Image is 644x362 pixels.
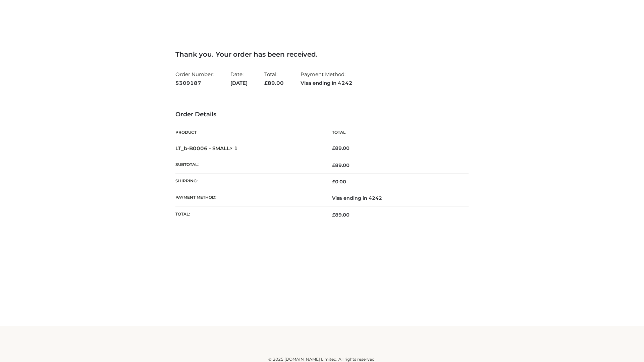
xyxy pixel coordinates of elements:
span: 89.00 [332,212,350,218]
bdi: 0.00 [332,179,346,185]
strong: 5309187 [175,79,214,87]
th: Total [322,125,469,140]
span: 89.00 [332,162,350,168]
span: 89.00 [264,80,284,86]
strong: Visa ending in 4242 [301,79,353,87]
th: Subtotal: [175,157,322,173]
h3: Thank you. Your order has been received. [175,50,469,58]
span: £ [332,179,335,185]
bdi: 89.00 [332,145,350,151]
span: £ [264,80,268,86]
strong: × 1 [230,145,238,152]
td: Visa ending in 4242 [322,190,469,206]
li: Total: [264,68,284,89]
li: Payment Method: [301,68,353,89]
li: Order Number: [175,68,214,89]
span: £ [332,162,335,168]
strong: LT_b-B0006 - SMALL [175,145,238,152]
h3: Order Details [175,111,469,118]
span: £ [332,145,335,151]
th: Shipping: [175,174,322,190]
li: Date: [230,68,248,89]
th: Total: [175,206,322,223]
th: Payment method: [175,190,322,206]
span: £ [332,212,335,218]
th: Product [175,125,322,140]
strong: [DATE] [230,79,248,87]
